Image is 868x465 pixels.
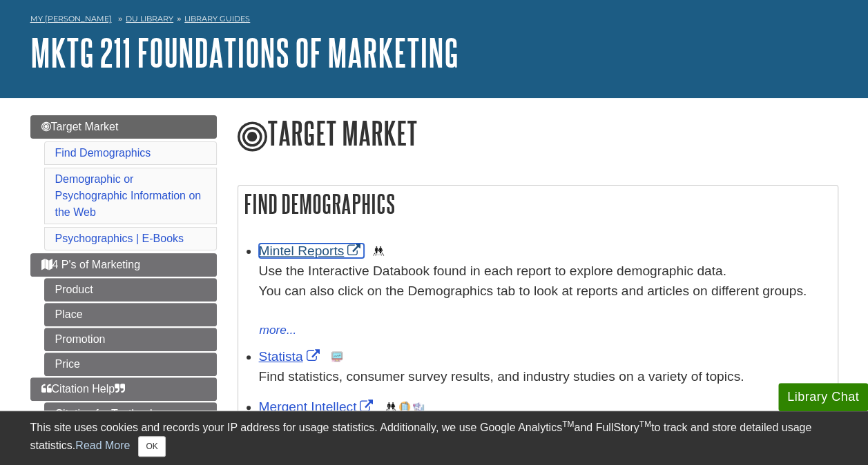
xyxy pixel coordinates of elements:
[44,278,217,301] a: Product
[138,436,165,457] button: Close
[30,377,217,401] a: Citation Help
[126,14,173,23] a: DU Library
[30,31,459,74] a: MKTG 211 Foundations of Marketing
[30,253,217,277] a: 4 P's of Marketing
[259,261,831,321] div: Use the Interactive Databook found in each report to explore demographic data. You can also click...
[30,13,112,25] a: My [PERSON_NAME]
[184,14,250,23] a: Library Guides
[41,383,126,395] span: Citation Help
[75,439,130,451] a: Read More
[41,259,141,270] span: 4 P's of Marketing
[259,349,323,364] a: Link opens in new window
[55,232,184,244] a: Psychographics | E-Books
[639,419,651,429] sup: TM
[259,399,377,414] a: Link opens in new window
[238,115,838,154] h1: Target Market
[259,367,831,387] p: Find statistics, consumer survey results, and industry studies on a variety of topics.
[331,351,343,362] img: Statistics
[385,402,396,413] img: Demographics
[259,321,298,340] button: more...
[30,10,838,32] nav: breadcrumb
[44,402,217,426] a: Citation for Textbook
[259,244,365,258] a: Link opens in new window
[30,419,838,457] div: This site uses cookies and records your IP address for usage statistics. Additionally, we use Goo...
[44,328,217,351] a: Promotion
[44,303,217,326] a: Place
[238,186,838,222] h2: Find Demographics
[30,115,217,139] a: Target Market
[44,353,217,376] a: Price
[562,419,574,429] sup: TM
[399,402,410,413] img: Company Information
[778,383,868,411] button: Library Chat
[55,173,202,218] a: Demographic or Psychographic Information on the Web
[373,246,384,257] img: Demographics
[413,402,424,413] img: Industry Report
[55,147,151,159] a: Find Demographics
[41,121,119,132] span: Target Market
